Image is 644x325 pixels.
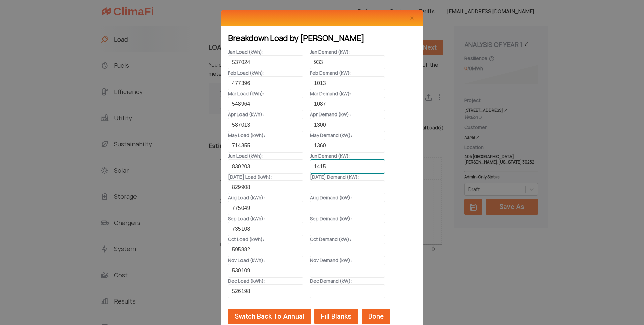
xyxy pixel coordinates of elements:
[314,309,358,324] button: Fill Blanks
[310,132,380,139] label: May Demand (kW) :
[228,49,298,55] label: Jan Load (kWh) :
[228,236,298,243] label: Oct Load (kWh) :
[310,174,380,180] label: [DATE] Demand (kW) :
[310,194,380,201] label: Aug Demand (kW) :
[228,69,298,76] label: Feb Load (kWh) :
[228,309,311,324] button: Switch back to Annual
[233,312,306,320] span: Switch back to Annual
[310,278,380,284] label: Dec Demand (kW) :
[310,215,380,222] label: Sep Demand (kW) :
[228,194,298,201] label: Aug Load (kWh) :
[228,278,298,284] label: Dec Load (kWh) :
[310,236,380,243] label: Oct Demand (kW) :
[228,215,298,222] label: Sep Load (kWh) :
[362,309,390,324] button: Done
[310,153,380,159] label: Jun Demand (kW) :
[228,132,298,139] label: May Load (kWh) :
[310,90,380,97] label: Mar Demand (kW) :
[310,257,380,264] label: Nov Demand (kW) :
[319,312,353,320] span: Fill Blanks
[310,49,380,55] label: Jan Demand (kW) :
[228,174,298,180] label: [DATE] Load (kWh) :
[228,153,298,159] label: Jun Load (kWh) :
[228,257,298,264] label: Nov Load (kWh) :
[228,111,298,118] label: Apr Load (kWh) :
[310,69,380,76] label: Feb Demand (kW) :
[228,90,298,97] label: Mar Load (kWh) :
[367,312,385,320] span: Done
[310,111,380,118] label: Apr Demand (kW) :
[408,14,416,22] button: Close
[228,33,416,43] h2: Breakdown Load by [PERSON_NAME]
